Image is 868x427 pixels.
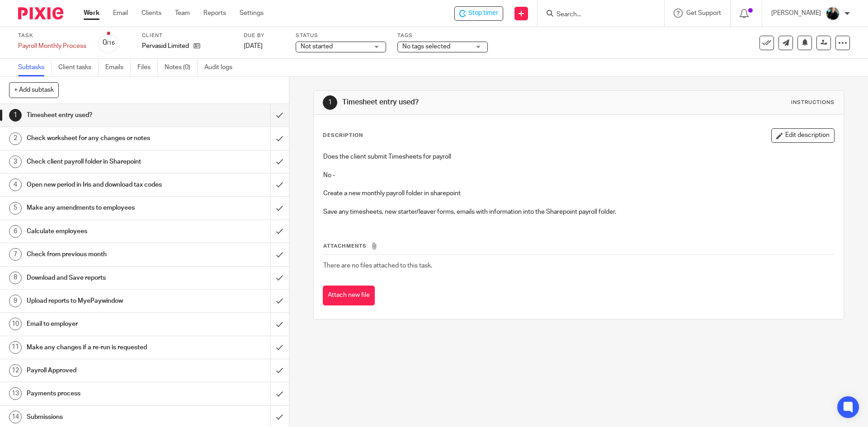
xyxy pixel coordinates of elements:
button: Edit description [771,128,835,143]
a: Files [137,59,158,76]
a: Emails [105,59,131,76]
img: nicky-partington.jpg [826,6,840,21]
p: [PERSON_NAME] [771,9,821,18]
p: No - [323,171,834,180]
h1: Check worksheet for any changes or notes [27,131,183,145]
h1: Payments process [27,387,183,400]
button: Attach new file [323,286,375,306]
h1: Check client payroll folder in Sharepoint [27,155,183,169]
div: 0 [103,38,115,48]
div: 14 [9,411,22,423]
p: Does the client submit Timesheets for payroll [323,152,834,161]
div: 9 [9,295,22,307]
p: Pervasid Limited [142,42,189,51]
span: Stop timer [468,9,498,18]
a: Email [113,9,128,18]
div: 3 [9,155,22,168]
span: There are no files attached to this task. [323,263,432,269]
div: 13 [9,387,22,400]
a: Client tasks [58,59,99,76]
a: Reports [203,9,226,18]
h1: Email to employer [27,317,183,331]
h1: Timesheet entry used? [342,98,598,107]
a: Notes (0) [165,59,198,76]
div: 8 [9,272,22,284]
div: Pervasid Limited - Payroll Monthly Process [454,6,503,21]
div: 12 [9,364,22,377]
div: 6 [9,225,22,238]
img: Pixie [18,7,63,19]
span: Attachments [323,244,367,249]
button: + Add subtask [9,82,59,98]
h1: Upload reports to MyePaywindow [27,294,183,308]
div: 4 [9,178,22,191]
a: Subtasks [18,59,52,76]
a: Clients [142,9,161,18]
label: Client [142,32,232,39]
label: Tags [397,32,488,39]
h1: Download and Save reports [27,271,183,285]
span: Get Support [686,10,721,16]
a: Settings [240,9,264,18]
label: Status [296,32,386,39]
h1: Calculate employees [27,225,183,238]
h1: Submissions [27,410,183,424]
a: Team [175,9,190,18]
h1: Payroll Approved [27,364,183,377]
h1: Make any changes if a re-run is requested [27,341,183,354]
span: [DATE] [244,43,263,49]
p: Save any timesheets, new starter/leaver forms, emails with information into the Sharepoint payrol... [323,207,834,216]
h1: Timesheet entry used? [27,108,183,122]
h1: Make any amendments to employees [27,201,183,215]
a: Audit logs [204,59,239,76]
p: Create a new monthly payroll folder in sharepoint [323,189,834,198]
h1: Check from previous month [27,248,183,261]
input: Search [556,11,637,19]
div: 11 [9,341,22,354]
div: 2 [9,132,22,145]
div: 1 [9,109,22,122]
a: Work [84,9,99,18]
label: Task [18,32,86,39]
small: /16 [107,41,115,46]
p: Description [323,132,363,139]
div: Payroll Monthly Process [18,42,86,51]
div: Instructions [791,99,835,106]
span: No tags selected [402,43,450,50]
div: 1 [323,95,337,110]
label: Due by [244,32,284,39]
div: 7 [9,248,22,261]
div: 5 [9,202,22,215]
span: Not started [301,43,333,50]
h1: Open new period in Iris and download tax codes [27,178,183,192]
div: 10 [9,318,22,330]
